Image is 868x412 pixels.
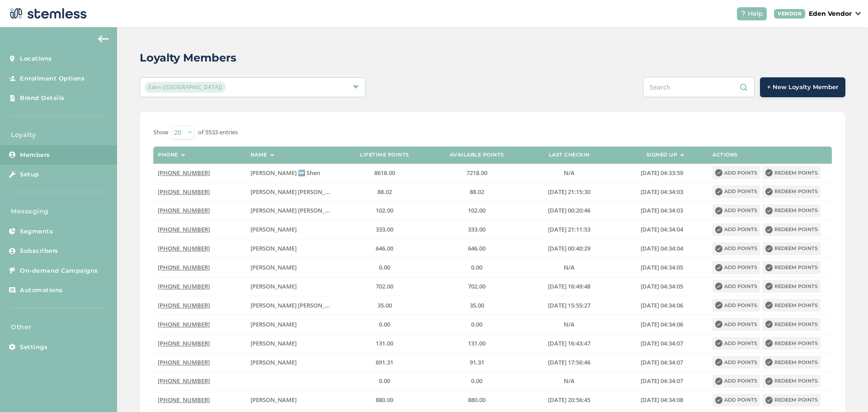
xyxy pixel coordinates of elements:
span: 91.31 [470,358,484,366]
label: 2023-04-18 16:49:48 [528,283,611,290]
span: [DATE] 04:34:05 [641,263,683,271]
label: 2024-01-22 04:34:04 [620,245,703,252]
label: 2021-11-06 20:56:45 [528,396,611,404]
button: Redeem points [763,299,821,312]
span: 691.31 [376,358,393,366]
span: Subscribers [20,246,58,256]
th: Actions [708,147,832,164]
label: 2022-07-08 16:43:47 [528,340,611,347]
span: [PHONE_NUMBER] [158,339,210,347]
label: William Robert Lewis [250,359,334,366]
span: 88.02 [377,188,392,196]
div: VENDOR [774,9,805,19]
img: icon-sort-1e1d7615.svg [181,154,185,156]
label: JAMES TAYLOR ROBERTS [250,302,334,309]
span: 702.00 [376,282,393,290]
span: [DATE] 00:40:29 [548,244,590,252]
button: Add points [712,356,760,369]
span: 333.00 [468,225,486,233]
label: (405) 408-1839 [158,207,241,214]
label: 2024-01-22 04:34:06 [620,302,703,309]
label: 0.00 [435,264,519,271]
button: Add points [712,337,760,350]
span: 7218.00 [467,169,487,177]
span: 88.02 [470,188,484,196]
label: 2024-01-22 04:34:04 [620,226,703,233]
span: Automations [20,286,63,295]
label: joe moherly [250,321,334,328]
label: 0.00 [435,377,519,385]
span: 0.00 [471,263,482,271]
img: icon-help-white-03924b79.svg [741,11,746,16]
span: 8618.00 [374,169,395,177]
label: N/A [528,321,611,328]
label: Brian ↔️ Shen [250,169,334,177]
button: Redeem points [763,166,821,179]
label: joshua bryan hale [250,207,334,214]
label: 880.00 [435,396,519,404]
span: [DATE] 04:34:07 [641,339,683,347]
img: icon-sort-1e1d7615.svg [270,154,274,156]
span: Setup [20,170,39,179]
span: [PHONE_NUMBER] [158,263,210,271]
label: 2024-01-22 04:33:59 [620,169,703,177]
span: [DATE] 17:56:46 [548,358,590,366]
button: Add points [712,299,760,312]
label: Available points [450,152,504,158]
button: Redeem points [763,356,821,369]
label: 2024-10-24 17:56:46 [528,359,611,366]
span: [DATE] 04:34:03 [641,206,683,214]
span: N/A [564,320,575,328]
span: [PHONE_NUMBER] [158,301,210,309]
span: Help [748,9,763,19]
label: 0.00 [343,264,426,271]
label: Signed up [646,152,678,158]
label: 702.00 [435,283,519,290]
span: Locations [20,54,52,63]
button: Redeem points [763,318,821,331]
label: Lifetime points [360,152,409,158]
label: 2021-10-12 15:55:27 [528,302,611,309]
label: 2024-01-22 04:34:05 [620,283,703,290]
button: Redeem points [763,394,821,407]
span: [DATE] 16:43:47 [548,339,590,347]
button: Add points [712,185,760,198]
label: 88.02 [343,188,426,196]
span: 333.00 [376,225,393,233]
label: N/A [528,377,611,385]
span: [DATE] 04:34:06 [641,320,683,328]
span: [DATE] 20:56:45 [548,396,590,404]
span: 0.00 [379,320,390,328]
span: [PERSON_NAME] [PERSON_NAME] [250,301,344,309]
label: of 5533 entries [198,128,238,137]
label: 2019-06-19 00:20:46 [528,207,611,214]
label: 702.00 [343,283,426,290]
button: Redeem points [763,375,821,388]
img: icon_down-arrow-small-66adaf34.svg [855,12,861,15]
span: [PERSON_NAME] [250,263,297,271]
label: Last checkin [549,152,590,158]
span: [DATE] 04:34:04 [641,225,683,233]
label: 2024-01-22 04:34:05 [620,264,703,271]
label: victore anthony girdner [250,226,334,233]
span: [DATE] 04:34:07 [641,377,683,385]
span: [PERSON_NAME] [PERSON_NAME] [250,206,344,214]
label: 2024-01-22 04:34:03 [620,207,703,214]
label: 35.00 [435,302,519,309]
h2: Loyalty Members [140,50,236,66]
button: Add points [712,166,760,179]
span: [DATE] 16:49:48 [548,282,590,290]
label: 2020-06-06 21:11:53 [528,226,611,233]
label: (918) 430-6773 [158,264,241,271]
span: 646.00 [376,244,393,252]
label: 35.00 [343,302,426,309]
label: 8618.00 [343,169,426,177]
label: (918) 202-5887 [158,321,241,328]
span: [DATE] 04:34:07 [641,358,683,366]
label: (503) 804-9208 [158,169,241,177]
label: (918) 527-4095 [158,340,241,347]
button: Redeem points [763,337,821,350]
label: 691.31 [343,359,426,366]
label: (918) 289-4314 [158,226,241,233]
span: Brand Details [20,94,65,103]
